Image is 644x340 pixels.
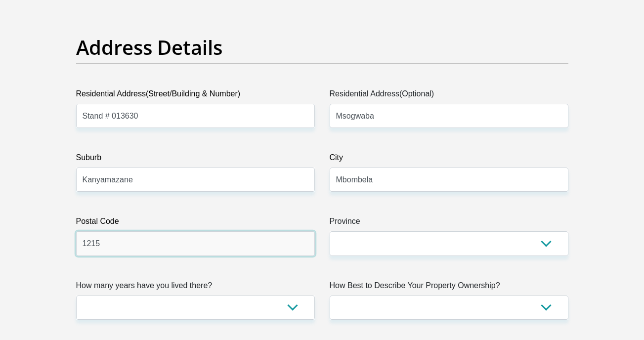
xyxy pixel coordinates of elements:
input: Suburb [76,168,315,192]
label: Residential Address(Street/Building & Number) [76,88,315,104]
label: City [330,152,568,168]
input: Postal Code [76,231,315,255]
label: How Best to Describe Your Property Ownership? [330,280,568,296]
select: Please Select a Province [330,231,568,255]
select: Please select a value [76,296,315,320]
input: Address line 2 (Optional) [330,104,568,128]
label: Residential Address(Optional) [330,88,568,104]
select: Please select a value [330,296,568,320]
label: Postal Code [76,215,315,231]
h2: Address Details [76,36,568,59]
label: How many years have you lived there? [76,280,315,296]
label: Province [330,215,568,231]
input: Valid residential address [76,104,315,128]
label: Suburb [76,152,315,168]
input: City [330,168,568,192]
